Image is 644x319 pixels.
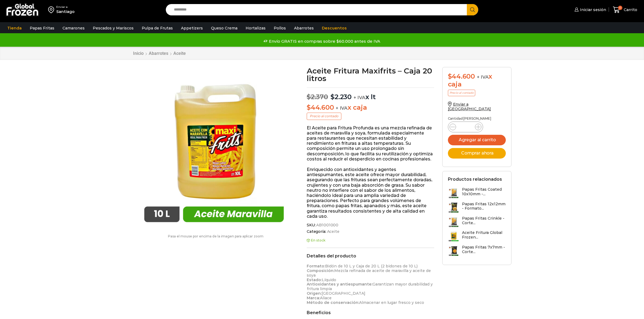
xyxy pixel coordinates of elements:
a: Papas Fritas [27,23,57,33]
h3: Aceite Fritura Global Frozen... [462,230,506,240]
nav: Breadcrumb [133,51,186,56]
input: Product quantity [460,123,471,131]
span: Carrito [622,7,637,12]
a: Queso Crema [208,23,240,33]
p: x caja [307,104,434,112]
h2: Productos relacionados [448,177,502,182]
span: $ [307,103,311,111]
span: $ [331,93,335,101]
span: + IVA [477,74,489,80]
a: Aceite Fritura Global Frozen... [448,230,506,242]
p: En stock [307,239,434,242]
strong: Método de conservación: [307,300,359,305]
p: Cantidad [PERSON_NAME] [448,117,506,120]
a: Aceite [173,51,186,56]
span: AB1001000 [315,223,338,227]
p: El Aceite para Fritura Profunda es una mezcla refinada de aceites de maravilla y soya, formulada ... [307,125,434,162]
div: Santiago [56,9,75,14]
span: + IVA [336,105,348,111]
a: Pulpa de Frutas [139,23,176,33]
a: Camarones [60,23,87,33]
p: Bidón de 10 L y Caja de 20 L (2 bidones de 10 L) Mezcla refinada de aceite de maravilla y aceite ... [307,264,434,305]
strong: Formato: [307,264,325,268]
a: Iniciar sesión [573,4,606,15]
a: Descuentos [319,23,349,33]
a: Abarrotes [291,23,316,33]
button: Comprar ahora [448,148,506,159]
bdi: 2.370 [307,93,328,101]
strong: Marca: [307,296,320,300]
strong: Antioxidantes y antiespumante: [307,282,372,287]
p: Precio al contado [307,113,341,120]
h3: Papas Fritas 12x12mm - Formato... [462,202,506,211]
a: Tienda [5,23,24,33]
div: x caja [448,73,506,88]
img: address-field-icon.svg [48,5,56,14]
a: Papas Fritas 12x12mm - Formato... [448,202,506,213]
span: 0 [618,6,622,10]
span: + IVA [354,95,365,100]
a: Papas Fritas Coated 10x10mm -... [448,187,506,199]
p: x lt [307,88,434,101]
a: Papas Fritas Crinkle - Corte... [448,216,506,228]
strong: Composición: [307,268,334,273]
p: Precio al contado [448,90,475,96]
button: Agregar al carrito [448,135,506,145]
a: Hortalizas [243,23,268,33]
h3: Papas Fritas Coated 10x10mm -... [462,187,506,196]
img: aceite [133,67,295,229]
h2: Beneficios [307,310,434,315]
span: $ [307,93,311,101]
h1: Aceite Fritura Maxifrits – Caja 20 litros [307,67,434,82]
button: Search button [467,4,478,15]
strong: Origen: [307,291,322,296]
h2: Detalles del producto [307,253,434,258]
a: Papas Fritas 7x7mm - Corte... [448,245,506,257]
h3: Papas Fritas Crinkle - Corte... [462,216,506,225]
p: Pasa el mouse por encima de la imagen para aplicar zoom [133,234,299,238]
a: 0 Carrito [612,4,639,16]
span: Iniciar sesión [579,7,606,12]
a: Aceite [326,229,339,234]
a: Appetizers [178,23,206,33]
div: Enviar a [56,5,75,9]
bdi: 44.600 [307,103,334,111]
span: Categoría: [307,229,434,234]
a: Inicio [133,51,144,56]
bdi: 2.230 [331,93,352,101]
h3: Papas Fritas 7x7mm - Corte... [462,245,506,254]
a: Pollos [271,23,289,33]
a: Abarrotes [148,51,169,56]
strong: Estado: [307,277,322,282]
span: $ [448,72,452,80]
a: Enviar a [GEOGRAPHIC_DATA] [448,102,491,111]
p: Enriquecido con antioxidantes y agentes antiespumantes, este aceite ofrece mayor durabilidad, ase... [307,167,434,219]
bdi: 44.600 [448,72,475,80]
a: Pescados y Mariscos [90,23,136,33]
span: SKU: [307,223,434,227]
